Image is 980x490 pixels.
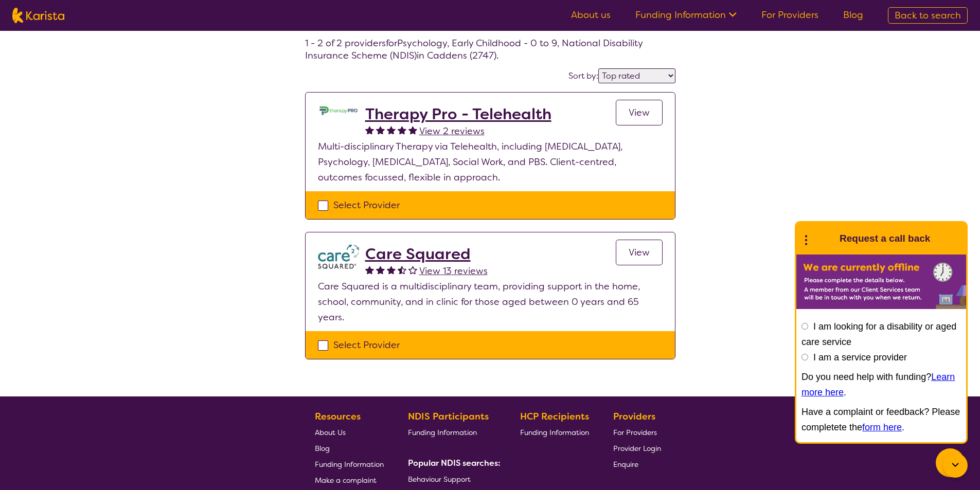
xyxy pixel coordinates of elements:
[408,428,477,437] span: Funding Information
[408,471,496,487] a: Behaviour Support
[315,472,384,488] a: Make a complaint
[613,428,657,437] span: For Providers
[843,9,863,21] a: Blog
[315,410,361,423] b: Resources
[398,125,406,134] img: fullstar
[862,422,902,432] a: form here
[613,424,661,440] a: For Providers
[571,9,611,21] a: About us
[888,7,968,24] a: Back to search
[613,444,661,453] span: Provider Login
[895,9,961,22] span: Back to search
[408,475,471,484] span: Behaviour Support
[408,125,417,134] img: fullstar
[365,125,374,134] img: fullstar
[365,265,374,274] img: fullstar
[801,404,961,435] p: Have a complaint or feedback? Please completete the .
[629,246,650,259] span: View
[761,9,818,21] a: For Providers
[315,428,346,437] span: About Us
[616,240,663,265] a: View
[520,428,589,437] span: Funding Information
[419,125,485,137] span: View 2 reviews
[613,410,655,423] b: Providers
[408,265,417,274] img: emptystar
[376,125,385,134] img: fullstar
[613,456,661,472] a: Enquire
[315,456,384,472] a: Funding Information
[365,105,551,123] a: Therapy Pro - Telehealth
[419,263,488,279] a: View 13 reviews
[12,8,64,23] img: Karista logo
[318,105,359,116] img: lehxprcbtunjcwin5sb4.jpg
[419,265,488,277] span: View 13 reviews
[315,476,377,485] span: Make a complaint
[318,245,359,269] img: watfhvlxxexrmzu5ckj6.png
[376,265,385,274] img: fullstar
[613,460,638,469] span: Enquire
[616,100,663,125] a: View
[813,352,907,362] label: I am a service provider
[801,369,961,400] p: Do you need help with funding? .
[629,106,650,119] span: View
[613,440,661,456] a: Provider Login
[520,424,589,440] a: Funding Information
[315,424,384,440] a: About Us
[796,255,966,309] img: Karista offline chat form to request call back
[419,123,485,139] a: View 2 reviews
[520,410,589,423] b: HCP Recipients
[568,70,598,81] label: Sort by:
[408,424,496,440] a: Funding Information
[840,231,930,246] h1: Request a call back
[635,9,737,21] a: Funding Information
[387,125,396,134] img: fullstar
[408,410,489,423] b: NDIS Participants
[318,139,663,185] p: Multi-disciplinary Therapy via Telehealth, including [MEDICAL_DATA], Psychology, [MEDICAL_DATA], ...
[387,265,396,274] img: fullstar
[315,460,384,469] span: Funding Information
[813,228,833,249] img: Karista
[318,279,663,325] p: Care Squared is a multidisciplinary team, providing support in the home, school, community, and i...
[365,245,488,263] a: Care Squared
[936,448,965,477] button: Channel Menu
[315,440,384,456] a: Blog
[408,458,501,468] b: Popular NDIS searches:
[398,265,406,274] img: halfstar
[315,444,330,453] span: Blog
[801,321,956,347] label: I am looking for a disability or aged care service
